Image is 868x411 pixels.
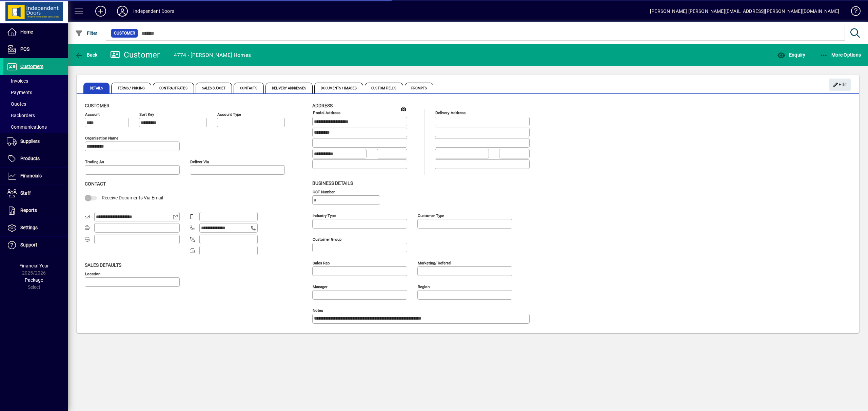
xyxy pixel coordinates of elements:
[111,83,152,93] span: Terms / Pricing
[3,98,68,110] a: Quotes
[777,52,805,58] span: Enquiry
[775,49,807,61] button: Enquiry
[68,49,105,61] app-page-header-button: Back
[7,78,28,84] span: Invoices
[20,208,37,213] span: Reports
[110,49,160,60] div: Customer
[174,50,251,61] div: 4774 - [PERSON_NAME] Homes
[85,159,104,164] mat-label: Trading as
[25,277,43,283] span: Package
[829,79,851,91] button: Edit
[3,237,68,254] a: Support
[3,150,68,167] a: Products
[234,83,264,93] span: Contacts
[114,30,135,37] span: Customer
[818,49,863,61] button: More Options
[314,83,363,93] span: Documents / Images
[418,284,430,289] mat-label: Region
[85,271,100,276] mat-label: Location
[313,213,336,218] mat-label: Industry type
[833,79,847,90] span: Edit
[3,202,68,219] a: Reports
[3,41,68,58] a: POS
[3,75,68,87] a: Invoices
[20,156,40,161] span: Products
[312,103,333,108] span: Address
[3,133,68,150] a: Suppliers
[313,189,335,194] mat-label: GST Number
[85,181,106,187] span: Contact
[90,5,112,17] button: Add
[3,168,68,185] a: Financials
[7,113,35,118] span: Backorders
[650,6,839,17] div: [PERSON_NAME] [PERSON_NAME][EMAIL_ADDRESS][PERSON_NAME][DOMAIN_NAME]
[3,87,68,98] a: Payments
[83,83,110,93] span: Details
[418,260,451,265] mat-label: Marketing/ Referral
[75,52,98,58] span: Back
[73,49,99,61] button: Back
[313,308,323,312] mat-label: Notes
[313,260,330,265] mat-label: Sales rep
[265,83,313,93] span: Delivery Addresses
[73,27,99,39] button: Filter
[20,190,31,196] span: Staff
[20,46,29,52] span: POS
[20,225,38,230] span: Settings
[313,237,341,241] mat-label: Customer group
[75,30,98,36] span: Filter
[3,110,68,121] a: Backorders
[7,90,32,95] span: Payments
[20,173,42,178] span: Financials
[312,180,353,186] span: Business details
[7,101,26,107] span: Quotes
[85,103,110,108] span: Customer
[20,242,37,247] span: Support
[7,124,47,130] span: Communications
[418,213,444,218] mat-label: Customer type
[846,1,860,23] a: Knowledge Base
[102,195,163,200] span: Receive Documents Via Email
[405,83,434,93] span: Prompts
[19,263,49,268] span: Financial Year
[398,103,409,114] a: View on map
[3,185,68,202] a: Staff
[153,83,194,93] span: Contract Rates
[85,262,121,268] span: Sales defaults
[112,5,133,17] button: Profile
[820,52,861,58] span: More Options
[85,136,118,140] mat-label: Organisation name
[196,83,232,93] span: Sales Budget
[139,112,154,117] mat-label: Sort key
[85,112,100,117] mat-label: Account
[3,121,68,133] a: Communications
[313,284,328,289] mat-label: Manager
[3,219,68,236] a: Settings
[365,83,403,93] span: Custom Fields
[190,159,209,164] mat-label: Deliver via
[133,6,174,17] div: Independent Doors
[20,138,40,144] span: Suppliers
[3,24,68,41] a: Home
[20,29,33,35] span: Home
[217,112,241,117] mat-label: Account Type
[20,64,43,69] span: Customers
